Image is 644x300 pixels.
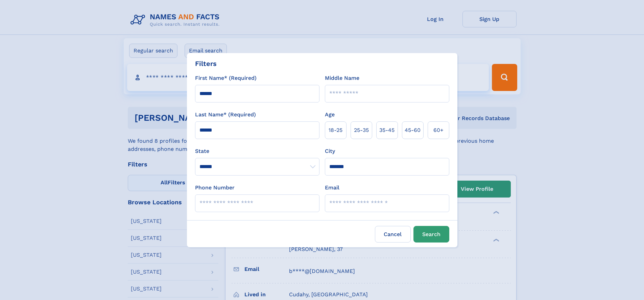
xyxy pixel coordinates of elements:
[195,74,257,82] label: First Name* (Required)
[375,226,411,243] label: Cancel
[195,111,256,119] label: Last Name* (Required)
[195,184,235,192] label: Phone Number
[325,74,359,82] label: Middle Name
[195,147,319,155] label: State
[379,126,395,134] span: 35‑45
[354,126,369,134] span: 25‑35
[325,147,335,155] label: City
[433,126,444,134] span: 60+
[325,111,335,119] label: Age
[325,184,339,192] label: Email
[413,226,449,243] button: Search
[405,126,421,134] span: 45‑60
[329,126,342,134] span: 18‑25
[195,59,217,69] div: Filters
